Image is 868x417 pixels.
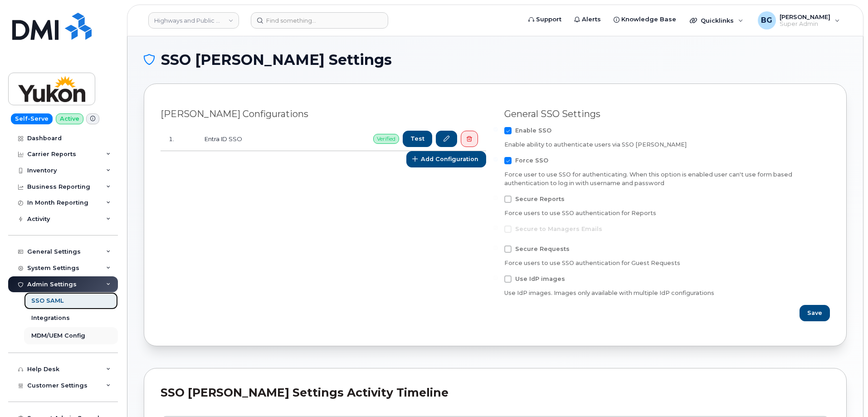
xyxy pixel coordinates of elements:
[421,155,478,163] span: Add Configuration
[515,127,551,134] span: Enable SSO
[196,127,286,151] td: Entra ID SSO
[493,196,498,200] input: Secure Reports
[515,157,548,164] span: Force SSO
[493,275,498,280] input: Use IdP images
[161,385,830,401] div: SSO [PERSON_NAME] Settings Activity Timeline
[504,209,830,217] div: Force users to use SSO authentication for Reports
[493,157,498,162] input: Force SSO
[807,309,822,317] span: Save
[515,226,602,232] span: Secure to Managers Emails
[515,245,570,252] span: Secure Requests
[161,127,196,151] td: 1.
[504,141,830,149] div: Enable ability to authenticate users via SSO [PERSON_NAME]
[504,108,830,120] div: General SSO Settings
[373,134,399,144] span: Verified
[406,151,486,167] button: Add Configuration
[504,289,830,297] div: Use IdP images. Images only available with multiple IdP configurations
[493,245,498,250] input: Secure Requests
[800,305,830,321] button: Save
[515,196,565,202] span: Secure Reports
[161,53,392,67] span: SSO [PERSON_NAME] Settings
[504,259,830,267] div: Force users to use SSO authentication for Guest Requests
[493,127,498,132] input: Enable SSO
[403,131,432,147] button: Test
[410,134,424,143] span: Test
[161,108,486,120] div: [PERSON_NAME] Configurations
[504,171,830,187] div: Force user to use SSO for authenticating. When this option is enabled user can't use form based a...
[493,226,498,230] input: Secure to Managers Emails
[515,275,565,282] span: Use IdP images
